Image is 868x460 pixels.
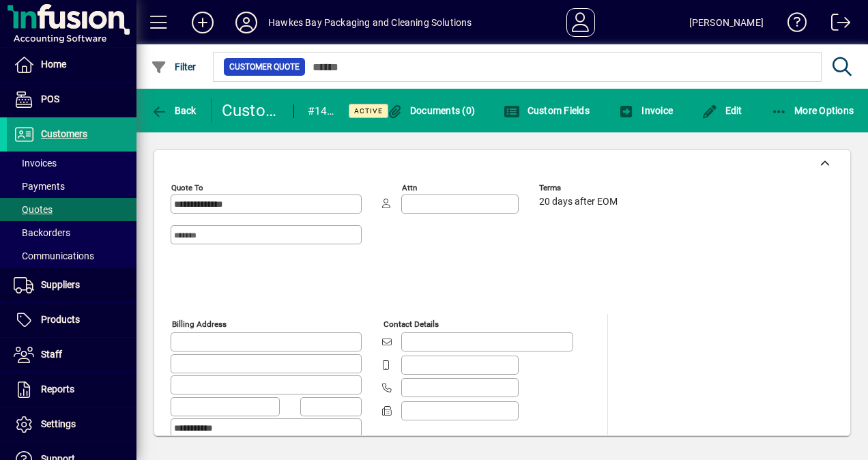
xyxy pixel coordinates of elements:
span: Products [41,314,80,325]
span: Customers [41,128,87,139]
a: Knowledge Base [777,3,807,47]
span: Quotes [14,204,53,215]
span: Communications [14,250,94,261]
span: Settings [41,418,76,429]
span: Reports [41,384,74,394]
a: Backorders [7,221,136,244]
a: Settings [7,407,136,442]
button: Profile [225,10,268,35]
app-page-header-button: Back [136,98,212,123]
span: Documents (0) [386,105,475,116]
div: #1455 [308,100,334,122]
button: More Options [768,98,858,123]
span: Invoice [618,105,673,116]
span: 20 days after EOM [539,197,618,207]
button: Back [147,98,200,123]
a: Payments [7,175,136,198]
button: Custom Fields [500,98,593,123]
button: Filter [147,55,200,79]
span: Invoices [14,158,57,169]
span: Active [354,106,383,115]
a: Products [7,303,136,337]
button: Edit [698,98,746,123]
span: Staff [41,349,62,360]
mat-label: Attn [402,183,417,192]
div: Hawkes Bay Packaging and Cleaning Solutions [268,12,472,33]
span: Back [151,105,197,116]
span: More Options [771,105,854,116]
a: Logout [821,3,851,47]
a: Invoices [7,152,136,175]
a: Home [7,48,136,82]
a: Quotes [7,198,136,221]
span: Home [41,59,66,70]
button: Documents (0) [383,98,478,123]
span: Filter [151,61,197,72]
span: Payments [14,181,65,192]
span: Suppliers [41,279,80,290]
span: Backorders [14,227,70,238]
a: POS [7,83,136,117]
a: Communications [7,244,136,268]
mat-label: Quote To [171,183,203,192]
a: Reports [7,373,136,407]
span: POS [41,94,59,104]
div: [PERSON_NAME] [689,12,764,33]
span: Customer Quote [229,60,300,74]
span: Custom Fields [504,105,590,116]
span: Terms [539,184,621,192]
button: Add [181,10,225,35]
button: Invoice [615,98,676,123]
div: Customer Quote [222,100,280,121]
span: Edit [701,105,742,116]
a: Suppliers [7,268,136,302]
a: Staff [7,338,136,372]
